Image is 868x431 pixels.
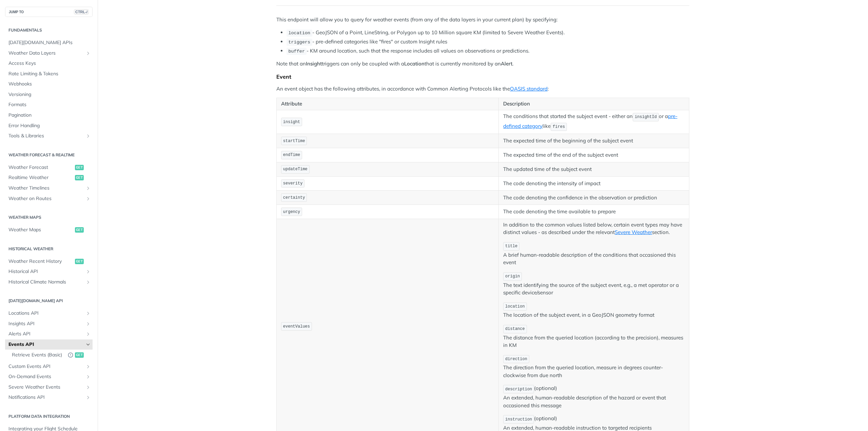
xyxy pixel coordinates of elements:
button: Show subpages for Insights API [85,321,91,327]
p: The conditions that started the subject event - either an or a like [503,112,685,132]
span: direction [505,357,527,361]
span: Weather Forecast [8,164,73,171]
p: An event object has the following attributes, in accordance with Common Alerting Protocols like t... [276,85,689,93]
span: title [505,244,517,249]
span: Retrieve Events (Basic) [12,352,64,358]
span: Alerts API [8,331,84,337]
span: insight [283,120,300,124]
span: severity [283,181,303,186]
button: Show subpages for On-Demand Events [85,374,91,379]
a: Weather TimelinesShow subpages for Weather Timelines [5,183,93,193]
li: - GeoJSON of a Point, LineString, or Polygon up to 10 Million square KM (limited to Severe Weathe... [287,29,689,37]
p: In addition to the common values listed below, certain event types may have distinct values - as ... [503,221,685,236]
p: The text identifying the source of the subject event, e.g., a met operator or a specific device/s... [503,272,685,297]
a: Weather Data LayersShow subpages for Weather Data Layers [5,48,93,58]
h2: Platform DATA integration [5,413,93,419]
span: Webhooks [8,81,91,87]
p: (optional) An extended, human-readable description of the hazard or event that occasioned this me... [503,384,685,409]
span: get [75,352,84,358]
a: Realtime Weatherget [5,173,93,183]
span: CTRL-/ [74,9,89,15]
span: [DATE][DOMAIN_NAME] APIs [8,39,91,46]
a: Access Keys [5,58,93,68]
span: Locations API [8,310,84,317]
div: Event [276,73,689,80]
span: Rate Limiting & Tokens [8,71,91,77]
a: Tools & LibrariesShow subpages for Tools & Libraries [5,131,93,141]
li: - pre-defined categories like "fires" or custom Insight rules [287,38,689,46]
button: Deprecated Endpoint [68,352,73,359]
span: Weather Recent History [8,258,73,265]
span: certainty [283,195,305,200]
span: Weather Maps [8,227,73,233]
li: - KM around location, such that the response includes all values on observations or predictions. [287,47,689,55]
span: Custom Events API [8,363,84,370]
span: Severe Weather Events [8,384,84,391]
a: Weather Forecastget [5,162,93,173]
button: Show subpages for Weather Timelines [85,185,91,191]
strong: Location [404,60,425,67]
span: location [288,31,310,36]
span: origin [505,274,520,279]
span: On-Demand Events [8,373,84,380]
a: pre-defined category [503,113,677,129]
span: urgency [283,210,300,214]
strong: Alert [501,60,512,67]
span: Weather Timelines [8,185,84,192]
a: Weather Mapsget [5,225,93,235]
span: fires [553,124,565,129]
p: The code denoting the intensity of impact [503,180,685,188]
h2: [DATE][DOMAIN_NAME] API [5,298,93,304]
h2: Weather Forecast & realtime [5,152,93,158]
button: Show subpages for Severe Weather Events [85,385,91,390]
button: Show subpages for Historical API [85,269,91,274]
span: description [505,387,532,392]
span: Historical API [8,268,84,275]
span: get [75,227,84,233]
a: Insights APIShow subpages for Insights API [5,319,93,329]
p: A brief human-readable description of the conditions that occasioned this event [503,241,685,267]
button: Show subpages for Alerts API [85,331,91,337]
button: Show subpages for Weather Data Layers [85,51,91,56]
p: This endpoint will allow you to query for weather events (from any of the data layers in your cur... [276,16,689,24]
button: Show subpages for Custom Events API [85,364,91,369]
h2: Historical Weather [5,246,93,252]
a: OASIS standard [510,85,548,92]
span: updateTime [283,167,308,172]
a: Webhooks [5,79,93,89]
span: Formats [8,101,91,108]
button: Show subpages for Notifications API [85,395,91,400]
span: Versioning [8,91,91,98]
span: eventValues [283,324,310,329]
span: Notifications API [8,394,84,401]
p: The direction from the queried location, measure in degrees counter-clockwise from due north [503,354,685,379]
span: Historical Climate Normals [8,279,84,286]
span: Realtime Weather [8,174,73,181]
span: location [505,304,525,309]
a: Severe Weather [615,229,652,235]
span: Access Keys [8,60,91,67]
button: JUMP TOCTRL-/ [5,7,93,17]
a: Weather Recent Historyget [5,256,93,267]
p: Attribute [281,100,494,108]
a: Custom Events APIShow subpages for Custom Events API [5,361,93,372]
a: Historical APIShow subpages for Historical API [5,267,93,277]
p: The code denoting the time available to prepare [503,208,685,216]
span: distance [505,327,525,331]
p: The code denoting the confidence in the observation or prediction [503,194,685,202]
p: The expected time of the end of the subject event [503,151,685,159]
span: instruction [505,417,532,422]
a: Historical Climate NormalsShow subpages for Historical Climate Normals [5,277,93,287]
a: Events APIHide subpages for Events API [5,339,93,350]
a: [DATE][DOMAIN_NAME] APIs [5,38,93,48]
span: Error Handling [8,122,91,129]
span: Tools & Libraries [8,133,84,139]
p: The location of the subject event, in a GeoJSON geometry format [503,302,685,319]
span: triggers [288,40,310,45]
h2: Weather Maps [5,214,93,220]
p: The updated time of the subject event [503,165,685,173]
a: Notifications APIShow subpages for Notifications API [5,392,93,403]
a: On-Demand EventsShow subpages for On-Demand Events [5,372,93,382]
p: The distance from the queried location (according to the precision), measures in KM [503,324,685,349]
span: startTime [283,139,305,143]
